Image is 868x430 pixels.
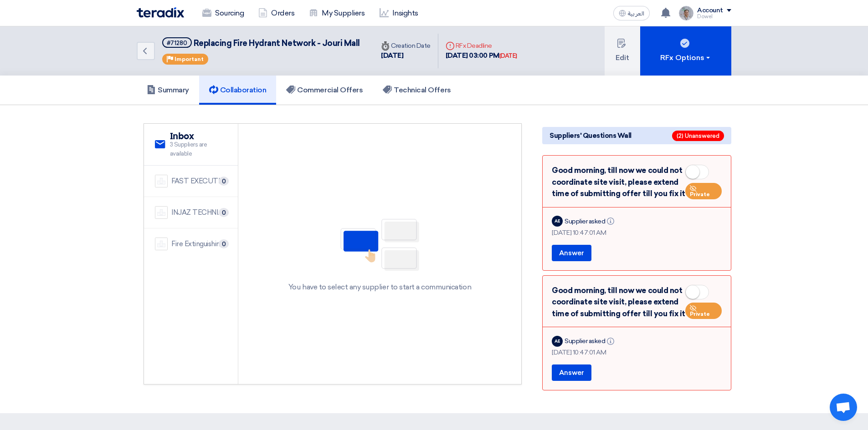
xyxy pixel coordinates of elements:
[381,41,431,51] div: Creation Date
[219,177,229,186] span: 0
[446,41,517,51] div: RFx Deadline
[552,245,591,261] button: Answer
[155,206,168,219] img: company-name
[372,3,426,23] a: Insights
[672,131,724,141] span: (2) Unanswered
[640,26,731,76] button: RFx Options
[302,3,372,23] a: My Suppliers
[690,311,710,317] span: Private
[175,56,204,62] span: Important
[697,7,723,15] div: Account
[697,14,731,19] div: Dowel
[552,364,591,381] button: Answer
[171,176,227,187] div: FAST EXECUTION
[679,6,693,20] img: IMG_1753965247717.jpg
[194,38,360,48] span: Replacing Fire Hydrant Network - Jouri Mall
[383,86,451,95] h5: Technical Offers
[167,40,187,46] div: #71280
[219,239,229,248] span: 0
[155,238,168,250] img: company-name
[137,76,199,105] a: Summary
[552,348,722,357] div: [DATE] 10:47:01 AM
[171,239,227,249] div: Fire Extinguishing Technologies Company
[199,76,277,105] a: Collaboration
[171,207,227,218] div: INJAZ TECHNICAL FOR CONTRACTING
[373,76,461,105] a: Technical Offers
[381,51,431,61] div: [DATE]
[162,37,360,49] h5: Replacing Fire Hydrant Network - Jouri Mall
[195,3,251,23] a: Sourcing
[219,208,229,217] span: 0
[552,165,722,200] div: Good morning, till now we could not coordinate site visit, please extend time of submitting offer...
[830,394,857,421] div: Open chat
[288,282,471,293] div: You have to select any supplier to start a communication
[660,52,712,63] div: RFx Options
[334,216,426,274] img: No Partner Selected
[613,6,650,20] button: العربية
[552,216,563,227] div: AE
[552,285,722,320] div: Good morning, till now we could not coordinate site visit, please extend time of submitting offer...
[276,76,373,105] a: Commercial Offers
[690,191,710,197] span: Private
[137,7,184,18] img: Teradix logo
[286,86,363,95] h5: Commercial Offers
[147,86,189,95] h5: Summary
[499,51,517,61] div: [DATE]
[251,3,302,23] a: Orders
[552,336,563,347] div: AE
[446,51,517,61] div: [DATE] 03:00 PM
[565,217,616,226] div: Supplier asked
[550,131,632,141] span: Suppliers' Questions Wall
[552,228,722,238] div: [DATE] 10:47:01 AM
[170,131,227,142] h2: Inbox
[628,10,644,17] span: العربية
[209,86,267,95] h5: Collaboration
[605,26,640,76] button: Edit
[170,140,227,158] span: 3 Suppliers are available
[565,336,616,346] div: Supplier asked
[155,175,168,187] img: company-name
